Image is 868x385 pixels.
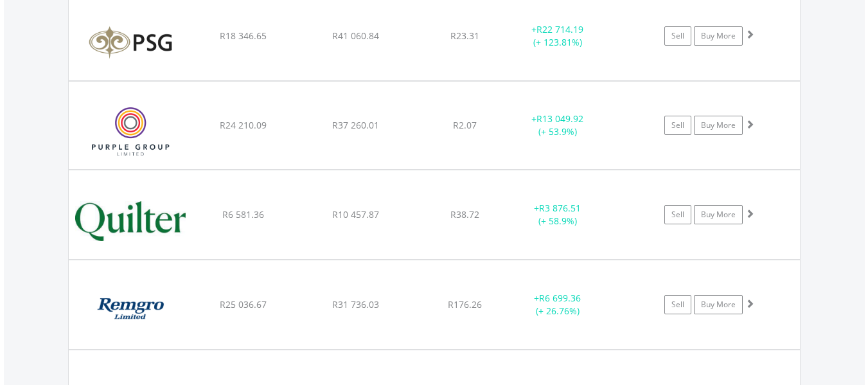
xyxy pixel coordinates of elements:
[664,295,691,314] a: Sell
[509,202,607,228] div: + (+ 58.9%)
[664,116,691,135] a: Sell
[75,186,186,256] img: EQU.ZA.QLT.png
[664,205,691,224] a: Sell
[509,112,607,138] div: + (+ 53.9%)
[220,30,267,42] span: R18 346.65
[509,292,607,318] div: + (+ 26.76%)
[536,112,583,125] span: R13 049.92
[448,298,482,310] span: R176.26
[694,205,743,224] a: Buy More
[332,30,379,42] span: R41 060.84
[222,208,264,220] span: R6 581.36
[539,292,581,304] span: R6 699.36
[220,298,267,310] span: R25 036.67
[332,119,379,131] span: R37 260.01
[75,98,186,166] img: EQU.ZA.PPE.png
[694,295,743,314] a: Buy More
[694,116,743,135] a: Buy More
[509,23,607,49] div: + (+ 123.81%)
[450,208,479,220] span: R38.72
[453,119,477,131] span: R2.07
[332,208,379,220] span: R10 457.87
[75,276,186,346] img: EQU.ZA.REM.png
[536,23,583,35] span: R22 714.19
[539,202,581,214] span: R3 876.51
[75,8,186,77] img: EQU.ZA.KST.png
[694,26,743,46] a: Buy More
[220,119,267,131] span: R24 210.09
[664,26,691,46] a: Sell
[332,298,379,310] span: R31 736.03
[450,30,479,42] span: R23.31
